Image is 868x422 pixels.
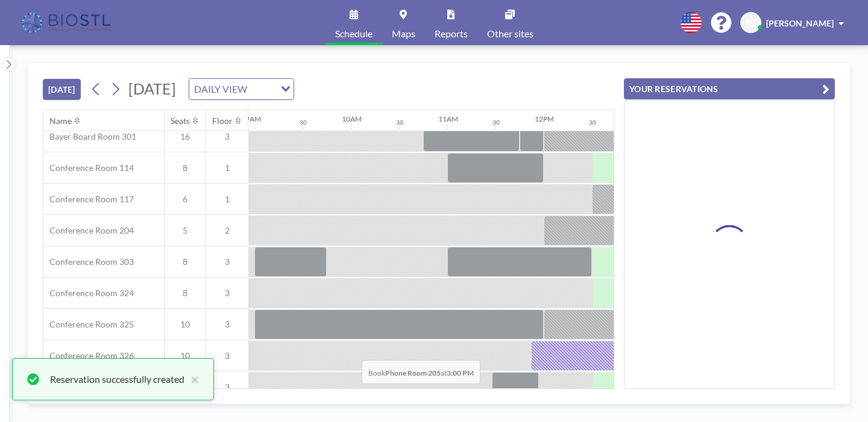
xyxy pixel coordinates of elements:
div: 12PM [535,114,554,123]
div: 10AM [342,114,362,123]
span: 2 [206,225,248,236]
span: Bayer Board Room 301 [43,131,136,142]
span: 8 [165,288,206,299]
span: Conference Room 326 [43,350,134,361]
div: Search for option [189,79,294,99]
span: Conference Room 114 [43,163,134,173]
span: Maps [392,29,415,39]
span: EG [746,17,756,28]
span: 1 [206,163,248,173]
div: 11AM [438,114,458,123]
span: Conference Room 324 [43,288,134,299]
span: 3 [206,288,248,299]
div: Floor [212,116,233,126]
span: Book at [362,360,480,384]
span: [DATE] [128,79,176,98]
span: [PERSON_NAME] [766,18,834,28]
span: 5 [165,225,206,236]
span: Other sites [487,29,533,39]
div: Seats [171,116,190,126]
span: 3 [206,256,248,267]
div: 30 [492,119,500,126]
span: 10 [165,319,206,330]
div: 30 [300,119,307,126]
div: 30 [589,119,596,126]
img: organization-logo [19,11,115,35]
button: [DATE] [43,79,81,100]
div: Name [49,116,72,126]
span: Conference Room 204 [43,225,134,236]
div: Reservation successfully created [50,372,184,386]
span: 3 [206,382,248,393]
span: Reports [435,29,468,39]
span: 1 [206,194,248,205]
span: 16 [165,131,206,142]
b: Phone Room 205 [385,368,441,377]
span: 3 [206,350,248,361]
span: 3 [206,131,248,142]
input: Search for option [251,81,274,97]
span: Conference Room 303 [43,256,134,267]
b: 3:00 PM [447,368,474,377]
button: YOUR RESERVATIONS [624,78,835,99]
span: DAILY VIEW [192,81,250,97]
button: close [184,372,199,386]
span: 8 [165,163,206,173]
span: 3 [206,319,248,330]
span: 6 [165,194,206,205]
div: 30 [396,119,403,126]
div: 9AM [245,114,261,123]
span: 10 [165,350,206,361]
span: 8 [165,256,206,267]
span: Conference Room 117 [43,194,134,205]
span: Schedule [335,29,373,39]
span: Conference Room 325 [43,319,134,330]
